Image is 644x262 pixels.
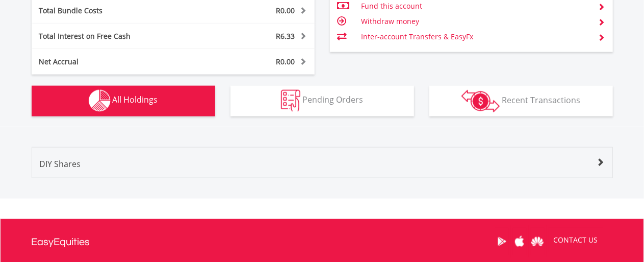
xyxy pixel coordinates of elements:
button: Pending Orders [230,86,414,116]
a: Huawei [529,226,547,257]
img: pending_instructions-wht.png [281,90,300,112]
button: All Holdings [32,86,215,116]
div: Net Accrual [32,57,197,67]
img: holdings-wht.png [89,90,111,112]
div: Total Interest on Free Cash [32,31,197,41]
td: Inter-account Transfers & EasyFx [361,29,590,44]
div: Total Bundle Costs [32,6,197,16]
span: R6.33 [276,31,295,41]
span: R0.00 [276,6,295,15]
span: Pending Orders [302,94,363,106]
a: Apple [511,226,529,257]
td: Withdraw money [361,14,590,29]
span: R0.00 [276,57,295,66]
span: Recent Transactions [502,94,580,106]
a: Google Play [493,226,511,257]
img: transactions-zar-wht.png [461,90,500,112]
span: DIY Shares [40,158,81,170]
a: CONTACT US [547,226,605,254]
span: All Holdings [113,94,158,106]
button: Recent Transactions [429,86,613,116]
